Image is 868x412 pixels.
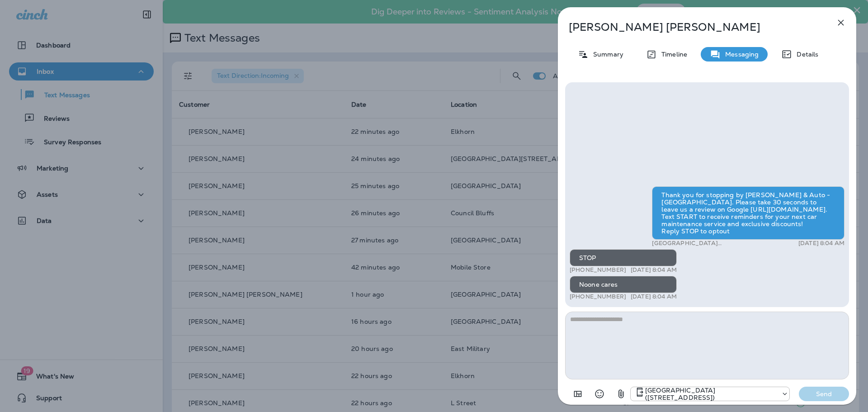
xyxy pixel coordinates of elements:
[569,385,587,403] button: Add in a premade template
[570,266,626,274] p: [PHONE_NUMBER]
[570,276,677,293] div: Noone cares
[657,51,687,58] p: Timeline
[631,293,677,300] p: [DATE] 8:04 AM
[652,240,767,247] p: [GEOGRAPHIC_DATA] ([STREET_ADDRESS])
[590,385,609,403] button: Select an emoji
[652,186,844,240] div: Thank you for stopping by [PERSON_NAME] & Auto - [GEOGRAPHIC_DATA]. Please take 30 seconds to lea...
[631,387,789,401] div: +1 (402) 333-6855
[721,51,759,58] p: Messaging
[645,387,777,401] p: [GEOGRAPHIC_DATA] ([STREET_ADDRESS])
[570,249,677,266] div: STOP
[798,240,844,247] p: [DATE] 8:04 AM
[792,51,818,58] p: Details
[570,293,626,300] p: [PHONE_NUMBER]
[631,266,677,274] p: [DATE] 8:04 AM
[569,21,816,33] p: [PERSON_NAME] [PERSON_NAME]
[589,51,623,58] p: Summary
